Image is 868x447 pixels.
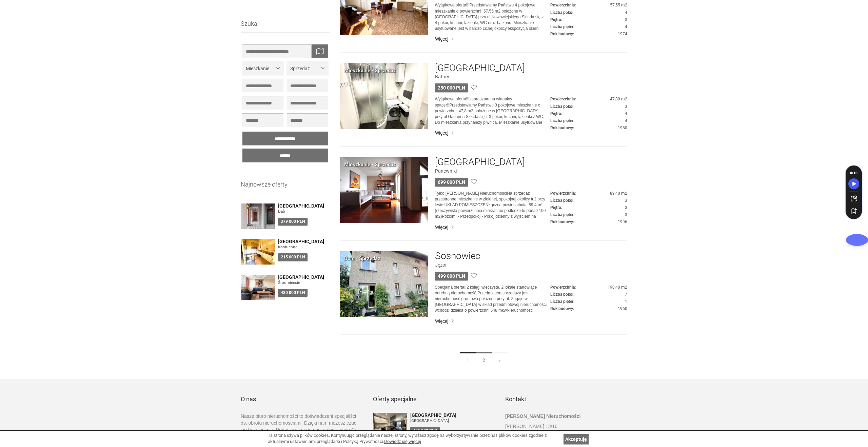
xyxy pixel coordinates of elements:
[476,352,492,367] a: 2
[340,63,428,129] img: Mieszkanie Sprzedaż Chorzów Batory Jurija Gagarina
[287,61,328,75] button: Sprzedaż
[435,272,468,280] div: 499 000 PLN
[344,161,396,168] div: Mieszkanie · Sprzedaż
[550,125,627,131] dd: 1980
[435,83,468,92] div: 250 000 PLN
[241,181,330,193] h3: Najnowsze oferty
[550,212,627,218] dd: 3
[241,20,330,33] h3: Szukaj
[435,178,468,187] div: 699 000 PLN
[550,306,574,312] dt: Rok budowy:
[435,130,627,136] a: Więcej
[550,24,574,30] dt: Liczba pięter:
[435,73,627,80] figure: Batory
[410,413,495,418] a: [GEOGRAPHIC_DATA]
[278,280,330,286] figure: Śródmieście
[435,261,627,268] figure: Jęzor
[435,63,525,74] a: [GEOGRAPHIC_DATA]
[550,219,627,225] dd: 1996
[278,289,308,297] div: 430 000 PLN
[550,191,576,196] dt: Powierzchnia:
[550,299,627,305] dd: 1
[505,423,627,430] p: [PERSON_NAME] 13/16
[550,96,576,102] dt: Powierzchnia:
[550,292,574,297] dt: Liczba pokoi:
[550,292,627,297] dd: 7
[550,104,574,110] dt: Liczba pokoi:
[550,111,562,117] dt: Piętro:
[290,65,319,72] span: Sprzedaż
[384,439,421,444] a: Dowiedz się więcej
[550,285,627,290] dd: 190,40 m2
[550,118,627,124] dd: 4
[550,198,574,203] dt: Liczba pokoi:
[550,198,627,203] dd: 3
[435,191,550,220] p: Tylko [PERSON_NAME] NieruchomościNa sprzedaż przestronne mieszkanie w zielonej, spokojnej okolicy...
[410,427,440,435] div: 405 000 PLN
[550,96,627,102] dd: 47,80 m2
[550,10,627,16] dd: 4
[435,96,550,125] p: Wyjątkowa oferta!!!zapraszam na wirtualny spacer!!Przedstawiamy Państwu 3 pokojowe mieszkanie o p...
[505,396,627,403] h3: Kontakt
[550,17,627,23] dd: 3
[550,191,627,196] dd: 89,40 m2
[435,168,627,174] figure: Panewniki
[550,31,574,37] dt: Rok budowy:
[550,212,574,218] dt: Liczba pięter:
[550,118,574,124] dt: Liczba pięter:
[278,203,330,209] a: [GEOGRAPHIC_DATA]
[242,61,283,75] button: Mieszkanie
[241,396,363,403] h3: O nas
[435,36,627,42] a: Więcej
[344,255,380,262] div: Dom · Sprzedaż
[435,285,550,314] p: Specjalna oferta!!2 księgi wieczyste. 2 lokale stanowiące odrębną nieruchomość.Przedmiotem sprzed...
[435,318,627,325] a: Więcej
[550,205,562,211] dt: Piętro:
[550,205,627,211] dd: 3
[278,218,308,226] div: 379 000 PLN
[550,2,627,8] dd: 57,55 m2
[435,157,525,168] a: [GEOGRAPHIC_DATA]
[268,432,560,445] div: Ta strona używa plików cookies. Kontynuując przeglądanie naszej strony, wyrażasz zgodę na wykorzy...
[550,10,574,16] dt: Liczba pokoi:
[435,251,480,261] a: Sosnowiec
[435,224,627,231] a: Więcej
[550,125,574,131] dt: Rok budowy:
[564,434,589,444] a: Akceptuję
[435,2,550,32] p: Wyjątkowa oferta!!!Przedstawiamy Państwu 4 pokojowe mieszkanie o powierzchni 57,55 m2 położone w ...
[550,2,576,8] dt: Powierzchnia:
[550,104,627,110] dd: 3
[246,65,275,72] span: Mieszkanie
[550,285,576,290] dt: Powierzchnia:
[311,44,328,58] div: Wyszukaj na mapie
[550,299,574,305] dt: Liczba pięter:
[278,209,330,214] figure: Dąb
[410,418,495,424] figure: [GEOGRAPHIC_DATA]
[278,244,330,250] figure: Kostuchna
[340,157,428,223] img: Mieszkanie Sprzedaż Katowice Panewniki Szafirowa
[344,67,396,74] div: Mieszkanie · Sprzedaż
[550,111,627,117] dd: 4
[373,396,495,403] h3: Oferty specjalne
[278,253,308,261] div: 215 000 PLN
[278,239,330,244] a: [GEOGRAPHIC_DATA]
[505,413,580,419] strong: [PERSON_NAME] Nieruchomości
[550,17,562,23] dt: Piętro:
[550,306,627,312] dd: 1960
[550,24,627,30] dd: 4
[550,219,574,225] dt: Rok budowy:
[340,251,428,317] img: Dom Sprzedaż Sosnowiec Jęzor Zagaje
[278,275,330,280] a: [GEOGRAPHIC_DATA]
[492,352,508,367] a: »
[550,31,627,37] dd: 1974
[460,352,476,367] a: 1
